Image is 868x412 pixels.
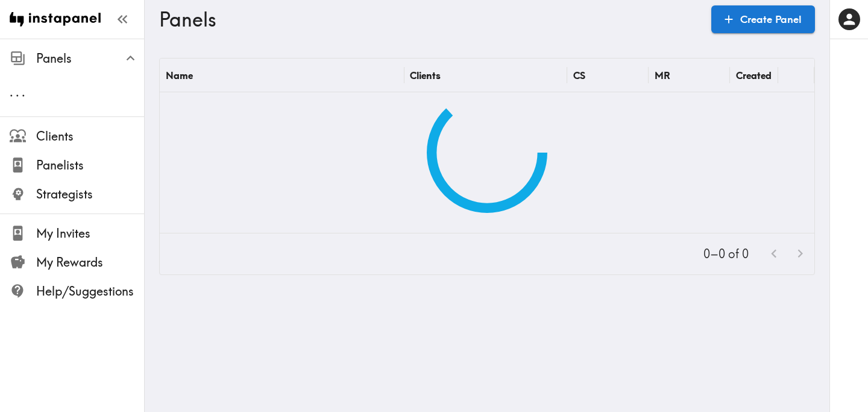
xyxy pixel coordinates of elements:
[655,69,670,81] div: MR
[36,186,144,203] span: Strategists
[573,69,585,81] div: CS
[36,254,144,271] span: My Rewards
[36,225,144,242] span: My Invites
[16,84,19,100] span: .
[36,157,144,174] span: Panelists
[736,69,772,81] div: Created
[410,69,441,81] div: Clients
[36,283,144,300] span: Help/Suggestions
[166,69,193,81] div: Name
[10,84,13,100] span: .
[36,50,144,67] span: Panels
[159,8,702,31] h3: Panels
[36,128,144,145] span: Clients
[703,246,749,262] p: 0–0 of 0
[22,84,25,100] span: .
[711,5,815,33] a: Create Panel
